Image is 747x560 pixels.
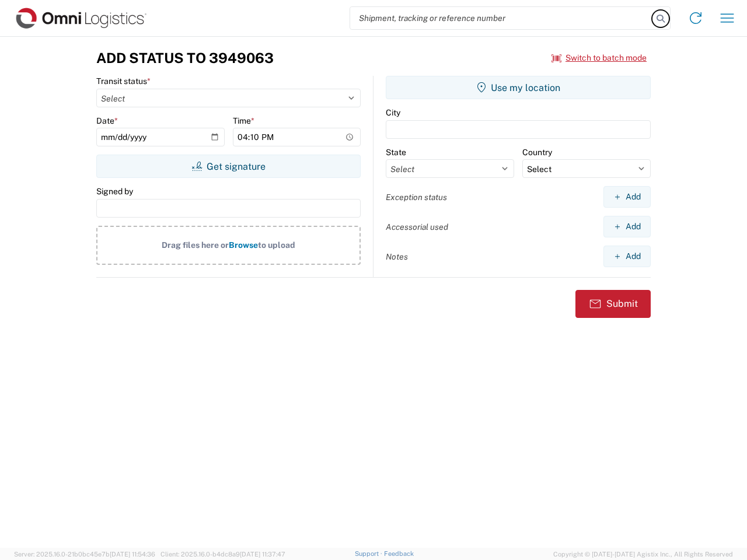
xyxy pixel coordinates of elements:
[603,186,651,208] button: Add
[96,155,361,178] button: Get signature
[14,551,155,558] span: Server: 2025.16.0-21b0bc45e7b
[575,290,651,318] button: Submit
[522,147,552,157] label: Country
[110,551,155,558] span: [DATE] 11:54:36
[386,147,406,157] label: State
[229,240,258,250] span: Browse
[350,7,652,29] input: Shipment, tracking or reference number
[96,186,133,197] label: Signed by
[553,549,733,559] span: Copyright © [DATE]-[DATE] Agistix Inc., All Rights Reserved
[240,551,285,558] span: [DATE] 11:37:47
[386,251,408,262] label: Notes
[386,76,651,99] button: Use my location
[384,550,414,557] a: Feedback
[96,50,274,66] h3: Add Status to 3949063
[258,240,295,250] span: to upload
[603,246,651,267] button: Add
[160,551,285,558] span: Client: 2025.16.0-b4dc8a9
[386,192,447,202] label: Exception status
[386,222,448,232] label: Accessorial used
[96,76,151,86] label: Transit status
[386,107,400,118] label: City
[162,240,229,250] span: Drag files here or
[603,216,651,237] button: Add
[96,116,118,126] label: Date
[233,116,254,126] label: Time
[551,48,647,68] button: Switch to batch mode
[355,550,384,557] a: Support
